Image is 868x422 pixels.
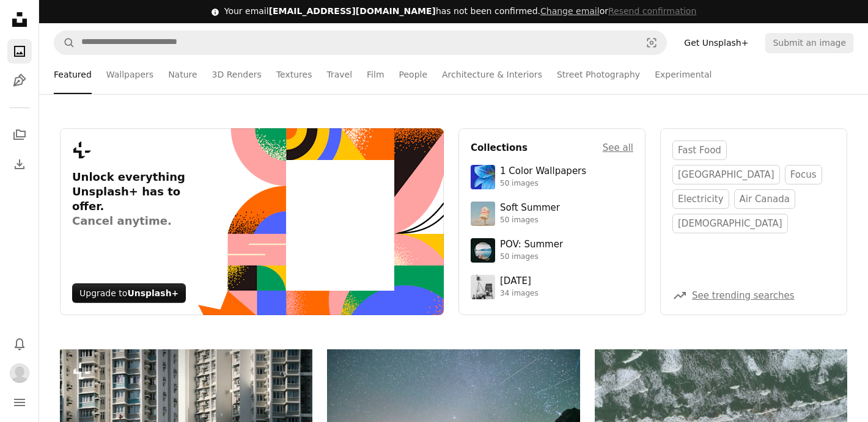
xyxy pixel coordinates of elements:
a: Experimental [655,55,712,94]
img: premium_photo-1688045582333-c8b6961773e0 [471,165,495,189]
span: [EMAIL_ADDRESS][DOMAIN_NAME] [269,6,436,16]
a: [DATE]34 images [471,275,633,299]
button: Menu [7,390,32,415]
h3: Unlock everything Unsplash+ has to offer. [72,170,197,228]
a: See all [603,140,633,155]
span: Cancel anytime. [72,214,197,228]
a: [GEOGRAPHIC_DATA] [672,165,780,184]
a: fast food [672,140,727,160]
a: Get Unsplash+ [677,33,756,53]
a: air canada [734,189,795,209]
a: Photos [7,39,32,64]
div: 50 images [500,252,563,262]
div: POV: Summer [500,239,563,251]
a: Street Photography [557,55,640,94]
button: Profile [7,361,32,385]
div: Upgrade to [72,283,186,303]
span: or [540,6,696,16]
a: See trending searches [692,290,795,301]
img: premium_photo-1749544311043-3a6a0c8d54af [471,202,495,226]
button: Resend confirmation [608,5,696,18]
a: 1 Color Wallpapers50 images [471,165,633,189]
div: 34 images [500,289,539,299]
img: Avatar of user Irina Cherkasova [10,363,29,383]
a: [DEMOGRAPHIC_DATA] [672,214,788,233]
a: 3D Renders [212,55,262,94]
img: photo-1682590564399-95f0109652fe [471,275,495,299]
a: Wallpapers [106,55,153,94]
a: Travel [326,55,352,94]
strong: Unsplash+ [127,288,178,298]
a: Download History [7,152,32,176]
div: Soft Summer [500,202,560,214]
form: Find visuals sitewide [54,31,667,55]
div: [DATE] [500,275,539,288]
a: Collections [7,123,32,147]
button: Visual search [637,31,666,54]
button: Search Unsplash [54,31,75,54]
a: Architecture & Interiors [442,55,542,94]
img: premium_photo-1753820185677-ab78a372b033 [471,238,495,263]
a: electricity [672,189,729,209]
div: 1 Color Wallpapers [500,166,586,178]
a: Nature [168,55,197,94]
h4: Collections [471,140,528,155]
button: Notifications [7,332,32,356]
button: Submit an image [765,33,853,53]
a: Change email [540,6,600,16]
div: 50 images [500,216,560,225]
a: Soft Summer50 images [471,202,633,226]
a: Film [367,55,384,94]
a: focus [785,165,822,184]
div: 50 images [500,179,586,189]
a: Unlock everything Unsplash+ has to offer.Cancel anytime.Upgrade toUnsplash+ [60,128,444,315]
a: Illustrations [7,68,32,93]
div: Your email has not been confirmed. [224,5,697,18]
a: People [399,55,428,94]
a: Home — Unsplash [7,7,32,34]
a: Textures [276,55,312,94]
a: POV: Summer50 images [471,238,633,263]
